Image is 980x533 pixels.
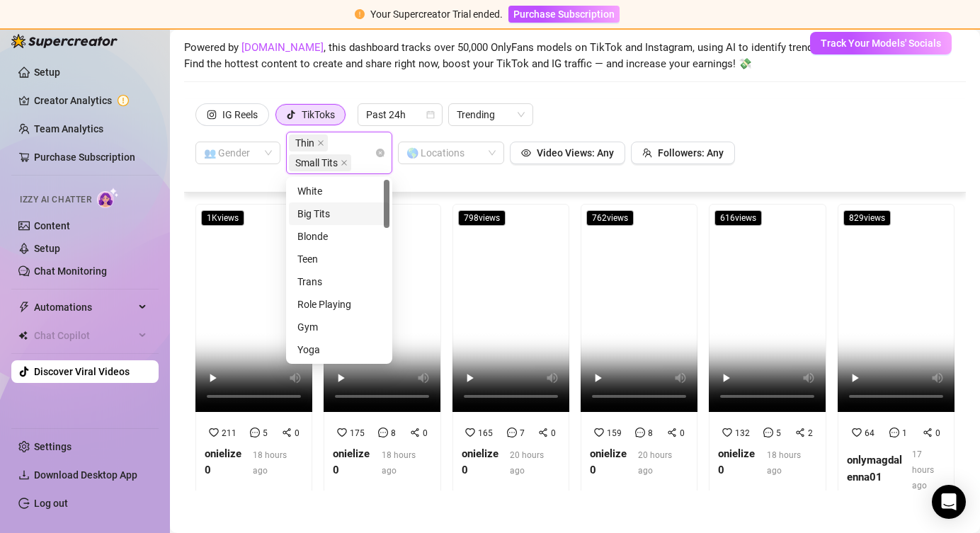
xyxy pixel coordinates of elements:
a: Setup [34,243,60,254]
span: calendar [426,110,435,119]
span: share-alt [923,428,933,437]
span: team [642,148,652,158]
a: Creator Analytics exclamation-circle [34,89,147,112]
span: 5 [776,428,781,438]
span: thunderbolt [18,302,30,313]
span: heart [465,428,475,437]
strong: onielize0 [205,447,241,477]
img: AI Chatter [97,188,119,208]
span: heart [594,428,604,437]
a: Content [34,220,70,231]
span: Automations [34,296,135,319]
span: Thin [289,134,328,151]
a: Team Analytics [34,123,103,134]
span: 798 views [458,210,506,226]
span: 0 [551,428,556,438]
span: download [18,469,30,481]
strong: onlymagdalenna01 [847,454,902,483]
span: heart [722,428,732,437]
div: Open Intercom Messenger [932,485,966,519]
span: share-alt [538,428,548,437]
div: Teen [289,248,389,270]
button: Video Views: Any [510,142,625,164]
span: 829 views [843,210,891,226]
a: 762views15980onielize020 hours ago [581,204,697,529]
span: Powered by , this dashboard tracks over 50,000 OnlyFans models on TikTok and Instagram, using AI ... [184,40,821,73]
span: Trending [457,104,525,125]
span: tik-tok [286,110,296,120]
div: Blonde [297,229,381,244]
span: 20 hours ago [638,450,672,476]
div: Gym [289,316,389,338]
img: logo-BBDzfeDw.svg [11,34,118,48]
span: 616 views [714,210,762,226]
div: Trans [297,274,381,290]
span: 18 hours ago [253,450,287,476]
span: 159 [607,428,622,438]
span: 8 [391,428,396,438]
span: 1K views [201,210,244,226]
span: 762 views [586,210,634,226]
button: Track Your Models' Socials [810,32,952,55]
span: heart [852,428,862,437]
span: 165 [478,428,493,438]
span: Your Supercreator Trial ended. [370,8,503,20]
span: message [889,428,899,437]
a: 829views6410onlymagdalenna0117 hours ago [838,204,955,529]
span: Download Desktop App [34,469,137,481]
span: close-circle [376,149,384,157]
span: 0 [423,428,428,438]
span: 0 [680,428,685,438]
span: instagram [207,110,217,120]
span: message [378,428,388,437]
span: Track Your Models' Socials [821,38,941,49]
span: 132 [735,428,750,438]
div: Role Playing [289,293,389,316]
span: Purchase Subscription [513,8,615,20]
div: IG Reels [222,104,258,125]
div: White [297,183,381,199]
span: 2 [808,428,813,438]
span: 0 [935,428,940,438]
span: Small Tits [289,154,351,171]
div: Teen [297,251,381,267]
span: eye [521,148,531,158]
div: Trans [289,270,389,293]
span: 211 [222,428,237,438]
a: Purchase Subscription [508,8,620,20]
div: Gym [297,319,381,335]
strong: onielize0 [333,447,370,477]
a: 798views16570onielize020 hours ago [452,204,569,529]
div: TikToks [302,104,335,125]
span: share-alt [795,428,805,437]
span: 175 [350,428,365,438]
a: Settings [34,441,72,452]
span: Past 24h [366,104,434,125]
span: share-alt [667,428,677,437]
span: Followers: Any [658,147,724,159]
img: Chat Copilot [18,331,28,340]
span: 1 [902,428,907,438]
strong: onielize0 [590,447,627,477]
span: message [635,428,645,437]
span: close [317,139,324,147]
span: Izzy AI Chatter [20,193,91,207]
span: 5 [263,428,268,438]
span: share-alt [410,428,420,437]
div: Role Playing [297,297,381,312]
a: [DOMAIN_NAME] [241,41,324,54]
div: Yoga [289,338,389,361]
strong: onielize0 [718,447,755,477]
span: exclamation-circle [355,9,365,19]
span: close [341,159,348,166]
span: message [250,428,260,437]
span: 20 hours ago [510,450,544,476]
span: 18 hours ago [767,450,801,476]
div: Big Tits [297,206,381,222]
span: heart [209,428,219,437]
a: 852views17580onielize018 hours ago [324,204,440,529]
span: share-alt [282,428,292,437]
button: Purchase Subscription [508,6,620,23]
span: Thin [295,135,314,151]
span: 7 [520,428,525,438]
